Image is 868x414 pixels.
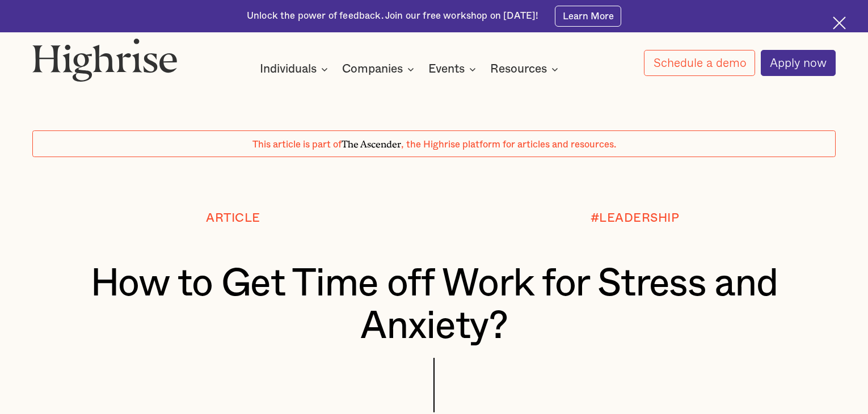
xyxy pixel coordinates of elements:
[342,62,403,76] div: Companies
[591,212,680,225] div: #LEADERSHIP
[428,62,465,76] div: Events
[401,140,616,149] span: , the Highrise platform for articles and resources.
[833,16,846,29] img: Cross icon
[644,50,755,76] a: Schedule a demo
[206,212,260,225] div: Article
[260,62,317,76] div: Individuals
[66,263,802,348] h1: How to Get Time off Work for Stress and Anxiety?
[555,6,621,27] a: Learn More
[252,140,342,149] span: This article is part of
[342,136,401,147] span: The Ascender
[32,38,178,82] img: Highrise logo
[247,10,539,23] div: Unlock the power of feedback. Join our free workshop on [DATE]!
[761,50,836,77] a: Apply now
[490,62,547,76] div: Resources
